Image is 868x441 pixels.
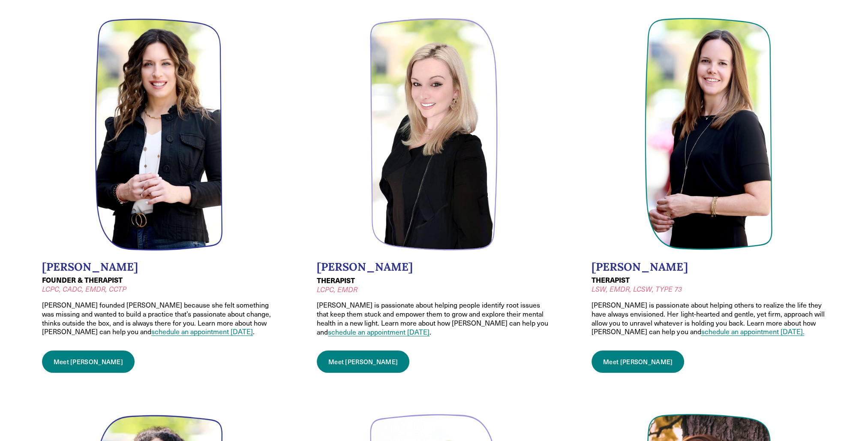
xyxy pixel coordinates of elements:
[42,284,126,293] em: LCPC, CADC, EMDR, CCTP
[95,18,224,251] img: Headshot of Wendy Pawelski, LCPC, CADC, EMDR, CCTP. Wendy is a founder oft Ivy Lane Counseling
[592,260,826,274] h2: [PERSON_NAME]
[328,327,429,336] a: schedule an appointment [DATE]
[317,275,355,285] strong: THERAPIST
[42,350,135,373] a: Meet [PERSON_NAME]
[644,18,773,251] img: Headshot of Jodi Kautz, LSW, EMDR, TYPE 73, LCSW. Jodi is a therapist at Ivy Lane Counseling.
[369,18,499,251] img: Headshot of Jessica Wilkiel, LCPC, EMDR. Meghan is a therapist at Ivy Lane Counseling.
[151,327,253,336] a: schedule an appointment [DATE]
[701,327,804,336] a: schedule an appointment [DATE].
[317,350,409,373] a: Meet [PERSON_NAME]
[592,301,826,336] p: [PERSON_NAME] is passionate about helping others to realize the life they have always envisioned....
[317,301,551,336] p: [PERSON_NAME] is passionate about helping people identify root issues that keep them stuck and em...
[42,260,276,274] h2: [PERSON_NAME]
[317,285,357,294] em: LCPC, EMDR
[42,301,276,336] p: [PERSON_NAME] founded [PERSON_NAME] because she felt something was missing and wanted to build a ...
[317,260,551,274] h2: [PERSON_NAME]
[592,350,684,373] a: Meet [PERSON_NAME]
[592,284,682,293] em: LSW, EMDR, LCSW, TYPE 73
[592,275,630,285] strong: THERAPIST
[42,275,123,285] strong: FOUNDER & THERAPIST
